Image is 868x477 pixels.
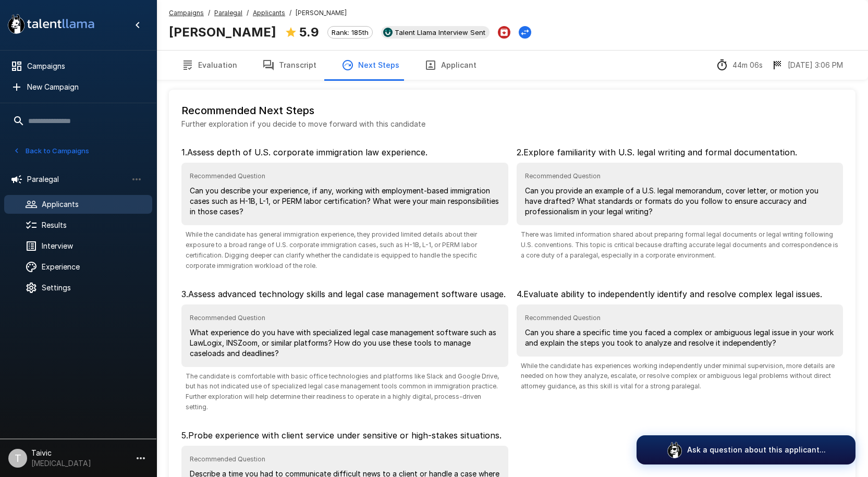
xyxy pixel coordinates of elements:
[732,60,763,70] p: 44m 06s
[214,9,242,17] u: Paralegal
[498,26,510,39] button: Archive Applicant
[181,371,508,413] span: The candidate is comfortable with basic office technologies and platforms like Slack and Google D...
[247,8,249,18] span: /
[181,288,508,300] p: 3 . Assess advanced technology skills and legal case management software usage.
[181,146,508,158] p: 1 . Assess depth of U.S. corporate immigration law experience.
[381,26,490,39] div: View profile in UKG
[637,435,855,464] button: Ask a question about this applicant...
[328,28,372,36] span: Rank: 185th
[181,102,843,119] h6: Recommended Next Steps
[190,171,500,181] span: Recommended Question
[525,327,835,348] p: Can you share a specific time you faced a complex or ambiguous legal issue in your work and expla...
[253,9,285,17] u: Applicants
[208,8,210,18] span: /
[412,51,489,80] button: Applicant
[181,229,508,271] span: While the candidate has general immigration experience, they provided limited details about their...
[525,313,835,323] span: Recommended Question
[716,59,763,71] div: The time between starting and completing the interview
[169,9,204,17] u: Campaigns
[525,186,835,217] p: Can you provide an example of a U.S. legal memorandum, cover letter, or motion you have drafted? ...
[190,454,500,464] span: Recommended Question
[250,51,329,80] button: Transcript
[181,119,843,129] p: Further exploration if you decide to move forward with this candidate
[525,171,835,181] span: Recommended Question
[296,8,347,18] span: [PERSON_NAME]
[517,229,843,261] span: There was limited information shared about preparing formal legal documents or legal writing foll...
[519,26,531,39] button: Change Stage
[329,51,412,80] button: Next Steps
[299,25,319,40] b: 5.9
[517,146,843,158] p: 2 . Explore familiarity with U.S. legal writing and formal documentation.
[788,60,843,70] p: [DATE] 3:06 PM
[687,445,826,455] p: Ask a question about this applicant...
[390,28,490,36] span: Talent Llama Interview Sent
[190,327,500,359] p: What experience do you have with specialized legal case management software such as LawLogix, INS...
[289,8,291,18] span: /
[181,429,508,442] p: 5 . Probe experience with client service under sensitive or high-stakes situations.
[169,51,250,80] button: Evaluation
[666,442,683,458] img: logo_glasses@2x.png
[169,25,276,40] b: [PERSON_NAME]
[190,186,500,217] p: Can you describe your experience, if any, working with employment-based immigration cases such as...
[517,288,843,300] p: 4 . Evaluate ability to independently identify and resolve complex legal issues.
[383,28,393,37] img: ukg_logo.jpeg
[190,313,500,323] span: Recommended Question
[771,59,843,71] div: The date and time when the interview was completed
[517,361,843,392] span: While the candidate has experiences working independently under minimal supervision, more details...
